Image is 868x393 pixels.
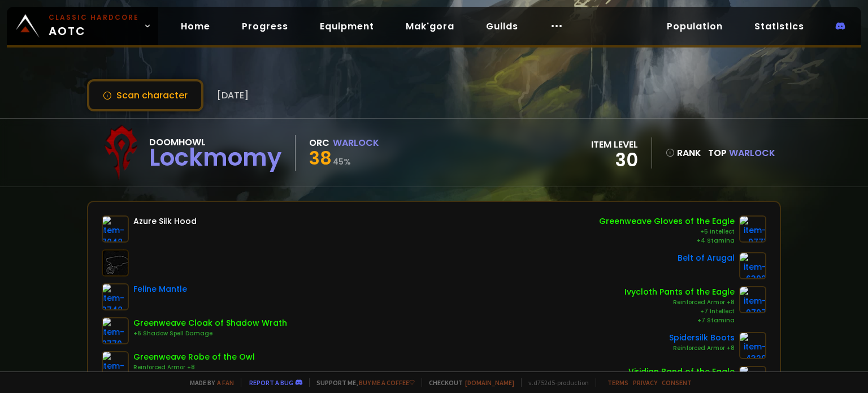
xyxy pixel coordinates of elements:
div: +4 Stamina [599,236,735,245]
div: Doomhowl [149,135,281,149]
a: a fan [217,378,234,387]
a: Report a bug [249,378,293,387]
a: Mak'gora [397,15,463,38]
a: Population [658,15,732,38]
div: item level [591,137,638,152]
div: Azure Silk Hood [133,215,197,227]
div: Orc [309,136,329,150]
div: Reinforced Armor +8 [669,344,735,353]
img: item-9773 [102,351,129,378]
div: Greenweave Cloak of Shadow Wrath [133,317,287,329]
div: Ivycloth Pants of the Eagle [624,286,735,298]
div: Greenweave Gloves of the Eagle [599,215,735,227]
a: Terms [607,378,628,387]
a: Privacy [633,378,657,387]
a: Equipment [311,15,383,38]
span: Checkout [422,378,514,387]
button: Scan character [87,79,203,111]
a: Classic HardcoreAOTC [7,7,158,45]
small: 45 % [333,156,351,167]
div: +7 Stamina [624,316,735,325]
div: rank [666,146,701,160]
div: Belt of Arugal [678,252,735,264]
div: Viridian Band of the Eagle [628,366,735,378]
span: AOTC [49,12,139,40]
img: item-9797 [739,286,766,313]
div: Reinforced Armor +8 [624,298,735,307]
div: Reinforced Armor +8 [133,363,255,372]
a: Buy me a coffee [359,378,415,387]
img: item-9770 [102,317,129,344]
div: Spidersilk Boots [669,332,735,344]
a: Consent [662,378,692,387]
img: item-6392 [739,252,766,279]
span: Made by [183,378,234,387]
div: Lockmomy [149,149,281,166]
div: Feline Mantle [133,283,187,295]
span: v. d752d5 - production [521,378,589,387]
img: item-7048 [102,215,129,243]
div: Warlock [333,136,379,150]
span: Support me, [309,378,415,387]
small: Classic Hardcore [49,12,139,23]
div: +7 Intellect [624,307,735,316]
div: Greenweave Robe of the Owl [133,351,255,363]
div: 30 [591,152,638,169]
span: 38 [309,145,332,171]
div: +5 Intellect [599,227,735,236]
a: [DOMAIN_NAME] [465,378,514,387]
a: Statistics [745,15,813,38]
a: Progress [233,15,297,38]
img: item-3748 [102,283,129,310]
span: Warlock [729,146,775,159]
a: Guilds [477,15,527,38]
img: item-9771 [739,215,766,243]
img: item-4320 [739,332,766,359]
div: Top [708,146,775,160]
span: [DATE] [217,88,249,102]
div: +6 Shadow Spell Damage [133,329,287,338]
a: Home [172,15,219,38]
